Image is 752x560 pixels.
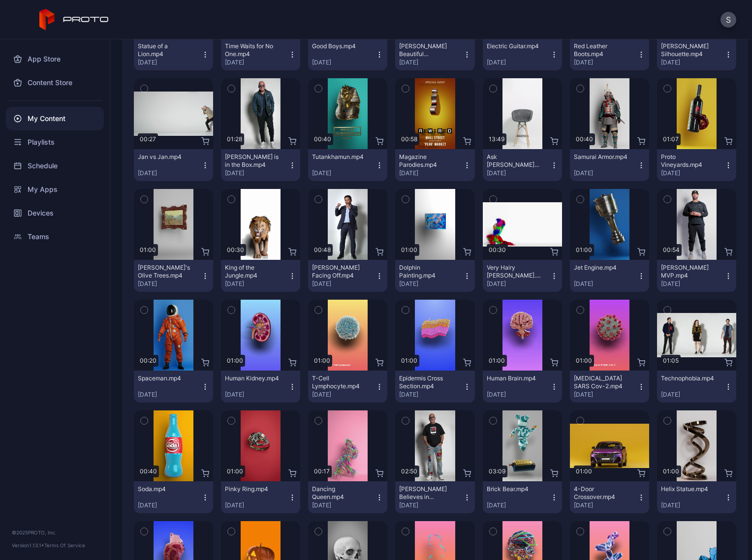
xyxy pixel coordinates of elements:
[483,260,562,292] button: Very Hairy [PERSON_NAME].mp4[DATE]
[225,169,288,177] div: [DATE]
[6,71,104,94] a: Content Store
[134,481,213,513] button: Soda.mp4[DATE]
[661,264,715,280] div: Albert Pujols MVP.mp4
[138,42,192,58] div: Statue of a Lion.mp4
[399,391,463,399] div: [DATE]
[395,260,474,292] button: Dolphin Painting.mp4[DATE]
[312,501,376,509] div: [DATE]
[487,501,550,509] div: [DATE]
[6,178,104,201] a: My Apps
[661,391,724,399] div: [DATE]
[570,38,649,70] button: Red Leather Boots.mp4[DATE]
[312,280,376,288] div: [DATE]
[657,371,736,403] button: Technophobia.mp4[DATE]
[312,374,366,390] div: T-Cell Lymphocyte.mp4
[308,260,387,292] button: [PERSON_NAME] Facing Off.mp4[DATE]
[308,38,387,70] button: Good Boys.mp4[DATE]
[312,169,376,177] div: [DATE]
[487,280,550,288] div: [DATE]
[44,542,85,548] a: Terms Of Service
[487,153,541,169] div: Ask Tim Draper Anything.mp4
[6,107,104,130] div: My Content
[574,169,637,177] div: [DATE]
[312,153,366,161] div: Tutankhamun.mp4
[134,371,213,403] button: Spaceman.mp4[DATE]
[395,38,474,70] button: [PERSON_NAME] Beautiful Disaster.mp4[DATE]
[12,529,98,536] div: © 2025 PROTO, Inc.
[134,149,213,181] button: Jan vs Jan.mp4[DATE]
[138,264,192,280] div: Van Gogh's Olive Trees.mp4
[6,47,104,71] a: App Store
[134,38,213,70] button: Statue of a Lion.mp4[DATE]
[225,264,279,280] div: King of the Jungle.mp4
[574,59,637,66] div: [DATE]
[225,42,279,58] div: Time Waits for No One.mp4
[308,481,387,513] button: Dancing Queen.mp4[DATE]
[221,149,300,181] button: [PERSON_NAME] is in the Box.mp4[DATE]
[574,280,637,288] div: [DATE]
[312,42,366,50] div: Good Boys.mp4
[225,374,279,382] div: Human Kidney.mp4
[225,501,288,509] div: [DATE]
[574,264,628,272] div: Jet Engine.mp4
[399,169,463,177] div: [DATE]
[574,374,628,390] div: Covid-19 SARS Cov-2.mp4
[661,485,715,493] div: Helix Statue.mp4
[6,201,104,225] a: Devices
[312,264,366,280] div: Manny Pacquiao Facing Off.mp4
[661,42,715,58] div: Billy Morrison's Silhouette.mp4
[574,391,637,399] div: [DATE]
[483,371,562,403] button: Human Brain.mp4[DATE]
[399,264,453,280] div: Dolphin Painting.mp4
[661,374,715,382] div: Technophobia.mp4
[6,225,104,249] a: Teams
[721,12,736,28] button: S
[138,169,201,177] div: [DATE]
[312,485,366,501] div: Dancing Queen.mp4
[138,391,201,399] div: [DATE]
[487,485,541,493] div: Brick Bear.mp4
[399,42,453,58] div: Billy Morrison's Beautiful Disaster.mp4
[570,371,649,403] button: [MEDICAL_DATA] SARS Cov-2.mp4[DATE]
[6,154,104,178] a: Schedule
[657,149,736,181] button: Proto Vineyards.mp4[DATE]
[312,391,376,399] div: [DATE]
[399,374,453,390] div: Epidermis Cross Section.mp4
[221,260,300,292] button: King of the Jungle.mp4[DATE]
[487,374,541,382] div: Human Brain.mp4
[487,169,550,177] div: [DATE]
[221,38,300,70] button: Time Waits for No One.mp4[DATE]
[225,153,279,169] div: Howie Mandel is in the Box.mp4
[225,391,288,399] div: [DATE]
[661,280,724,288] div: [DATE]
[487,42,541,50] div: Electric Guitar.mp4
[574,42,628,58] div: Red Leather Boots.mp4
[399,59,463,66] div: [DATE]
[312,59,376,66] div: [DATE]
[308,149,387,181] button: Tutankhamun.mp4[DATE]
[221,371,300,403] button: Human Kidney.mp4[DATE]
[574,485,628,501] div: 4-Door Crossover.mp4
[138,501,201,509] div: [DATE]
[225,280,288,288] div: [DATE]
[570,481,649,513] button: 4-Door Crossover.mp4[DATE]
[6,130,104,154] a: Playlists
[661,153,715,169] div: Proto Vineyards.mp4
[12,542,44,548] span: Version 1.13.1 •
[574,153,628,161] div: Samurai Armor.mp4
[395,481,474,513] button: [PERSON_NAME] Believes in Proto.mp4[DATE]
[570,260,649,292] button: Jet Engine.mp4[DATE]
[661,501,724,509] div: [DATE]
[657,481,736,513] button: Helix Statue.mp4[DATE]
[138,153,192,161] div: Jan vs Jan.mp4
[138,59,201,66] div: [DATE]
[308,371,387,403] button: T-Cell Lymphocyte.mp4[DATE]
[487,264,541,280] div: Very Hairy Jerry.mp4
[483,38,562,70] button: Electric Guitar.mp4[DATE]
[487,59,550,66] div: [DATE]
[138,374,192,382] div: Spaceman.mp4
[483,481,562,513] button: Brick Bear.mp4[DATE]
